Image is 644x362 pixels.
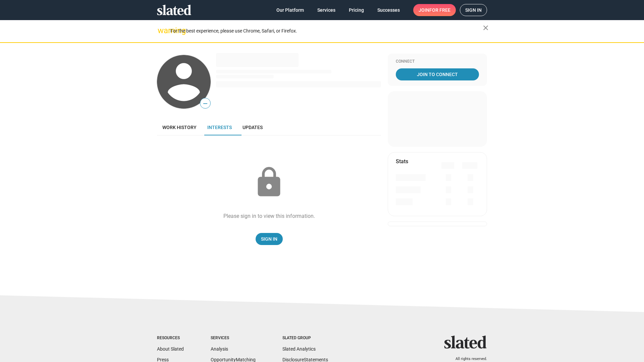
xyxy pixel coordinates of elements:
[157,346,184,352] a: About Slated
[397,68,478,80] span: Join To Connect
[413,4,456,16] a: Joinfor free
[237,119,268,135] a: Updates
[207,125,232,130] span: Interests
[271,4,309,16] a: Our Platform
[276,4,304,16] span: Our Platform
[349,4,364,16] span: Pricing
[372,4,405,16] a: Successes
[158,26,166,35] mat-icon: warning
[396,158,408,165] mat-card-title: Stats
[343,4,369,16] a: Pricing
[162,125,197,130] span: Work history
[312,4,341,16] a: Services
[157,336,184,341] div: Resources
[282,336,328,341] div: Slated Group
[465,4,482,16] span: Sign in
[317,4,335,16] span: Services
[261,233,277,245] span: Sign In
[200,99,210,108] span: —
[396,59,479,64] div: Connect
[157,119,202,135] a: Work history
[202,119,237,135] a: Interests
[223,213,315,220] div: Please sign in to view this information.
[211,346,228,352] a: Analysis
[419,4,450,16] span: Join
[282,346,316,352] a: Slated Analytics
[243,125,263,130] span: Updates
[482,24,490,32] mat-icon: close
[211,336,256,341] div: Services
[170,26,483,36] div: For the best experience, please use Chrome, Safari, or Firefox.
[429,4,450,16] span: for free
[252,166,286,199] mat-icon: lock
[256,233,283,245] a: Sign In
[460,4,487,16] a: Sign in
[396,68,479,80] a: Join To Connect
[377,4,400,16] span: Successes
